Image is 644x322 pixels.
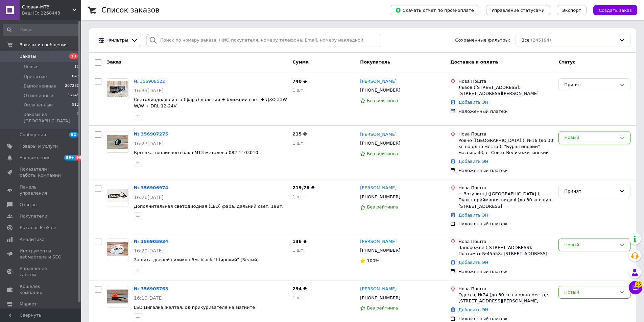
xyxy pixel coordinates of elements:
div: Принят [564,188,617,195]
span: Экспорт [562,8,581,13]
a: [PERSON_NAME] [360,185,397,191]
div: Наложенный платеж [458,316,553,322]
a: Добавить ЭН [458,159,488,164]
span: 1 шт. [292,248,305,253]
a: № 356905763 [134,286,168,291]
span: 294 ₴ [292,286,307,291]
a: Крышка топливного бака МТЗ металева 082-1103010 [134,150,258,155]
a: № 356905934 [134,239,168,244]
a: Дополнительная светодиодная (LED) фара, дальний свет, 18Вт, [134,204,283,209]
div: Нова Пошта [458,131,553,137]
a: [PERSON_NAME] [360,286,397,292]
span: 740 ₴ [292,79,307,84]
input: Поиск по номеру заказа, ФИО покупателя, номеру телефона, Email, номеру накладной [146,34,382,47]
div: Нова Пошта [458,78,553,84]
span: 207280 [65,83,79,89]
a: Фото товару [107,185,128,206]
a: Добавить ЭН [458,213,488,218]
span: Аналитика [20,237,45,243]
span: 26 [635,281,642,288]
a: Создать заказ [587,7,637,13]
span: 215 ₴ [292,131,307,137]
a: [PERSON_NAME] [360,131,397,138]
span: Кошелек компании [20,283,63,296]
span: (245194) [531,38,551,43]
div: Новый [564,134,617,141]
span: 99+ [75,155,87,160]
div: Ваш ID: 2268443 [22,10,81,16]
span: 36145 [67,93,79,99]
div: Одесса, №74 (до 30 кг на одно место): [STREET_ADDRESS][PERSON_NAME] [458,292,553,304]
span: [PHONE_NUMBER] [360,141,400,146]
a: Добавить ЭН [458,307,488,312]
span: Панель управления [20,184,63,196]
a: Защита дверей силикон 5м. black "Широкий" (Белый) [134,257,259,262]
span: Оплаченные [24,102,53,108]
span: Словак-МТЗ [22,4,73,10]
span: 82 [69,132,78,138]
span: Показатели работы компании [20,166,63,178]
div: Нова Пошта [458,239,553,245]
span: Маркет [20,301,37,307]
span: Управление сайтом [20,266,63,278]
div: Наложенный платеж [458,221,553,227]
div: Новый [564,242,617,249]
span: 16:27[DATE] [134,141,164,146]
a: № 356907275 [134,131,168,137]
img: Фото товару [107,189,128,203]
button: Создать заказ [593,5,637,15]
a: Добавить ЭН [458,100,488,105]
a: Фото товару [107,286,128,307]
span: 16:19[DATE] [134,295,164,301]
span: Сумма [292,59,309,65]
button: Чат с покупателем26 [629,281,642,294]
button: Экспорт [557,5,587,15]
a: [PERSON_NAME] [360,239,397,245]
a: Светодиодная линза (фара) дальний + ближний свет + ДХО 33W W/W + DRL 12-24V [134,97,287,108]
div: Наложенный платеж [458,269,553,275]
span: 99+ [64,155,75,160]
span: Заказы и сообщения [20,42,68,48]
span: Без рейтинга [367,98,398,103]
span: 1 шт. [292,141,305,146]
a: Фото товару [107,78,128,100]
a: LED мигалка желтая, од прикуривателя на магните [134,305,255,310]
a: [PERSON_NAME] [360,78,397,85]
span: Без рейтинга [367,305,398,311]
span: Создать заказ [599,8,632,13]
span: 136 ₴ [292,239,307,244]
button: Управление статусами [486,5,550,15]
span: Доставка и оплата [450,59,498,65]
div: Нова Пошта [458,185,553,191]
span: Инструменты вебмастера и SEO [20,248,63,260]
div: Нова Пошта [458,286,553,292]
a: № 356908522 [134,79,165,84]
div: Запорожье ([STREET_ADDRESS], Почтомат №45558: [STREET_ADDRESS] [458,245,553,257]
span: Сохраненные фильтры: [455,37,510,44]
span: Фильтры [108,37,128,44]
div: Принят [564,81,617,89]
span: Сообщения [20,132,46,138]
a: Фото товару [107,239,128,260]
span: 847 [72,74,79,80]
span: [PHONE_NUMBER] [360,88,400,93]
span: Каталог ProSale [20,225,56,231]
span: Принятые [24,74,47,80]
span: 219,76 ₴ [292,185,315,190]
span: 16:20[DATE] [134,248,164,253]
img: Фото товару [107,135,128,149]
a: Добавить ЭН [458,260,488,265]
span: Новые [24,64,39,70]
span: 100% [367,258,379,263]
span: Покупатели [20,213,47,219]
span: 16:26[DATE] [134,195,164,200]
span: Уведомления [20,155,50,161]
span: 1 шт. [292,295,305,300]
span: Товары и услуги [20,143,58,149]
span: Заказы из [GEOGRAPHIC_DATA] [24,112,77,124]
span: Покупатель [360,59,390,65]
span: 912 [72,102,79,108]
span: Отмененные [24,93,53,99]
